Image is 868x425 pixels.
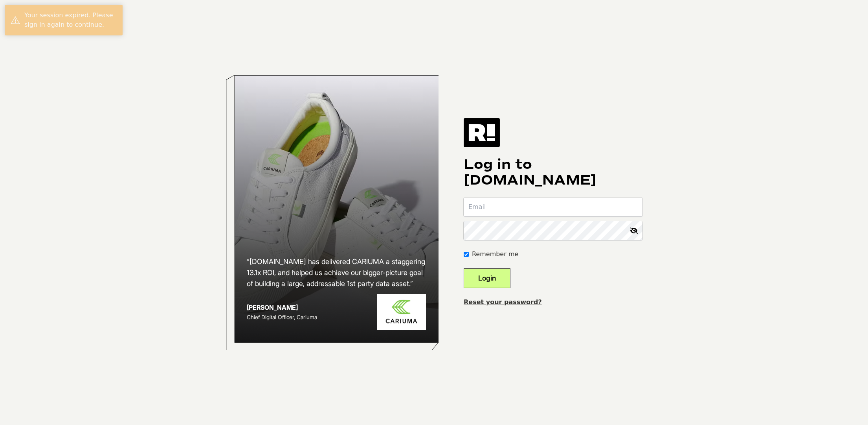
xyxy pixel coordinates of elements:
[377,294,426,330] img: Cariuma
[247,314,317,320] span: Chief Digital Officer, Cariuma
[24,11,117,30] div: Your session expired. Please sign in again to continue.
[464,198,642,216] input: Email
[247,256,426,289] h2: “[DOMAIN_NAME] has delivered CARIUMA a staggering 13.1x ROI, and helped us achieve our bigger-pic...
[464,268,510,288] button: Login
[464,298,542,306] a: Reset your password?
[464,157,642,188] h1: Log in to [DOMAIN_NAME]
[247,303,298,311] strong: [PERSON_NAME]
[464,118,500,147] img: Retention.com
[472,249,518,259] label: Remember me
